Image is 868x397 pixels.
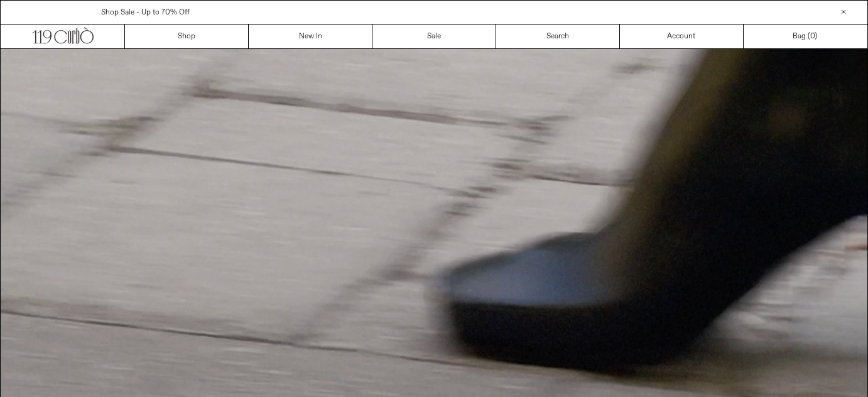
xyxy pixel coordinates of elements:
[125,24,249,48] a: Shop
[744,24,867,48] a: Bag ()
[101,8,190,18] a: Shop Sale - Up to 70% Off
[249,24,372,48] a: New In
[620,24,744,48] a: Account
[810,31,817,42] span: )
[496,24,620,48] a: Search
[810,31,815,41] span: 0
[372,24,496,48] a: Sale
